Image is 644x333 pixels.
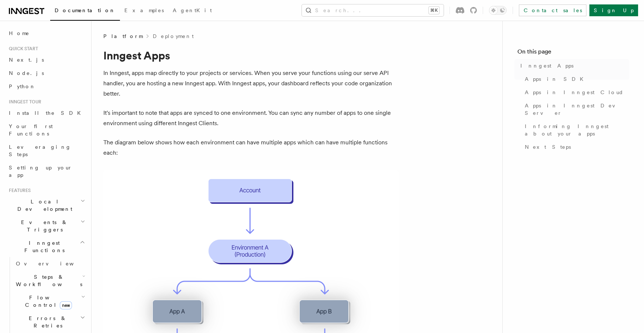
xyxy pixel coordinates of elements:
[489,6,507,15] button: Toggle dark mode
[429,7,439,14] kbd: ⌘K
[522,140,629,154] a: Next Steps
[9,70,44,76] span: Node.js
[6,106,87,120] a: Install the SDK
[50,2,120,21] a: Documentation
[16,261,92,267] span: Overview
[168,2,216,20] a: AgentKit
[9,165,72,178] span: Setting up your app
[6,219,80,233] span: Events & Triggers
[6,80,87,93] a: Python
[6,27,87,40] a: Home
[525,75,588,83] span: Apps in SDK
[517,59,629,72] a: Inngest Apps
[522,72,629,86] a: Apps in SDK
[13,291,87,312] button: Flow Controlnew
[9,83,36,89] span: Python
[589,4,638,16] a: Sign Up
[6,236,87,257] button: Inngest Functions
[13,257,87,270] a: Overview
[525,123,629,137] span: Informing Inngest about your apps
[522,86,629,99] a: Apps in Inngest Cloud
[6,99,41,105] span: Inngest tour
[522,99,629,120] a: Apps in Inngest Dev Server
[9,123,53,137] span: Your first Functions
[13,294,81,309] span: Flow Control
[103,32,142,40] span: Platform
[124,7,164,13] span: Examples
[517,47,629,59] h4: On this page
[9,110,85,116] span: Install the SDK
[302,4,444,16] button: Search...⌘K
[103,108,399,128] p: It's important to note that apps are synced to one environment. You can sync any number of apps t...
[6,66,87,80] a: Node.js
[522,120,629,140] a: Informing Inngest about your apps
[13,312,87,332] button: Errors & Retries
[153,32,194,40] a: Deployment
[13,315,80,329] span: Errors & Retries
[6,195,87,216] button: Local Development
[525,89,624,96] span: Apps in Inngest Cloud
[103,68,399,99] p: In Inngest, apps map directly to your projects or services. When you serve your functions using o...
[13,270,87,291] button: Steps & Workflows
[103,137,399,158] p: The diagram below shows how each environment can have multiple apps which can have multiple funct...
[520,62,574,69] span: Inngest Apps
[120,2,168,20] a: Examples
[6,216,87,236] button: Events & Triggers
[6,239,80,254] span: Inngest Functions
[9,57,44,63] span: Next.js
[6,161,87,182] a: Setting up your app
[13,273,82,288] span: Steps & Workflows
[519,4,586,16] a: Contact sales
[525,143,571,151] span: Next Steps
[525,102,629,117] span: Apps in Inngest Dev Server
[6,198,80,213] span: Local Development
[60,301,72,309] span: new
[9,144,71,157] span: Leveraging Steps
[9,30,30,37] span: Home
[6,188,31,193] span: Features
[173,7,212,13] span: AgentKit
[55,7,116,13] span: Documentation
[6,53,87,66] a: Next.js
[103,49,399,62] h1: Inngest Apps
[6,140,87,161] a: Leveraging Steps
[6,46,38,52] span: Quick start
[6,120,87,140] a: Your first Functions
